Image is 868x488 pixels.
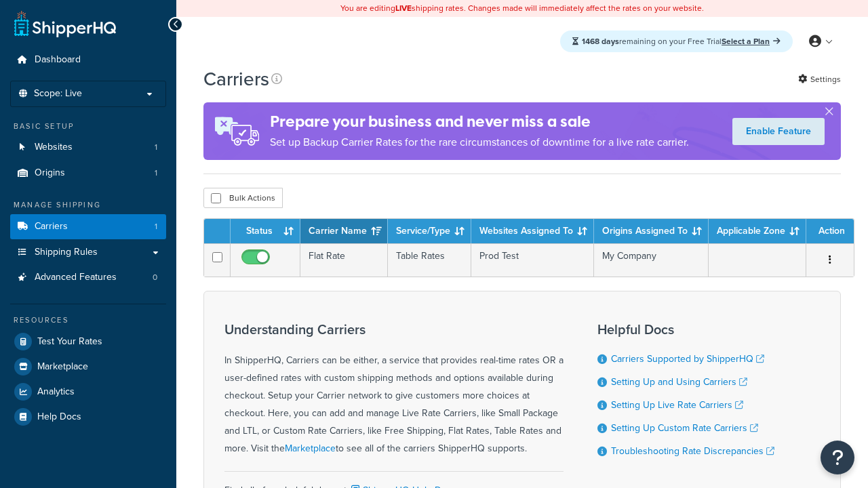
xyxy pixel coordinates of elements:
span: Analytics [37,386,75,398]
a: Test Your Rates [10,329,166,354]
b: LIVE [395,2,412,14]
th: Websites Assigned To: activate to sort column ascending [471,219,594,243]
span: 1 [155,142,157,153]
span: Advanced Features [35,272,117,283]
span: Scope: Live [34,88,82,100]
li: Carriers [10,214,166,239]
a: Carriers Supported by ShipperHQ [611,352,764,366]
a: ShipperHQ Home [14,10,116,37]
img: ad-rules-rateshop-fe6ec290ccb7230408bd80ed9643f0289d75e0ffd9eb532fc0e269fcd187b520.png [203,102,270,160]
a: Setting Up Live Rate Carriers [611,398,743,412]
td: Prod Test [471,243,594,277]
div: In ShipperHQ, Carriers can be either, a service that provides real-time rates OR a user-defined r... [224,322,564,457]
a: Troubleshooting Rate Discrepancies [611,444,774,458]
span: Origins [35,167,65,179]
h4: Prepare your business and never miss a sale [270,110,689,133]
h3: Helpful Docs [597,322,774,337]
span: Help Docs [37,411,81,423]
a: Setting Up Custom Rate Carriers [611,421,758,435]
a: Websites 1 [10,135,166,160]
li: Origins [10,161,166,186]
a: Settings [798,70,841,89]
div: remaining on your Free Trial [560,30,793,52]
th: Status: activate to sort column ascending [231,219,300,243]
button: Open Resource Center [821,441,854,474]
div: Basic Setup [10,121,166,132]
td: Table Rates [388,243,471,277]
a: Select a Plan [722,35,781,47]
div: Resources [10,314,166,326]
strong: 1468 days [582,35,619,47]
th: Applicable Zone: activate to sort column ascending [709,219,806,243]
a: Marketplace [285,441,336,455]
h3: Understanding Carriers [224,322,564,337]
span: Carriers [35,221,68,232]
a: Help Docs [10,405,166,429]
span: 0 [153,272,157,283]
a: Shipping Rules [10,240,166,265]
th: Carrier Name: activate to sort column ascending [300,219,388,243]
a: Origins 1 [10,161,166,186]
span: Test Your Rates [37,336,102,348]
th: Origins Assigned To: activate to sort column ascending [594,219,709,243]
th: Service/Type: activate to sort column ascending [388,219,471,243]
span: Marketplace [37,361,88,373]
li: Advanced Features [10,265,166,290]
td: My Company [594,243,709,277]
td: Flat Rate [300,243,388,277]
span: 1 [155,221,157,232]
h1: Carriers [203,66,269,92]
th: Action [806,219,854,243]
li: Websites [10,135,166,160]
span: Websites [35,142,73,153]
a: Carriers 1 [10,214,166,239]
button: Bulk Actions [203,188,283,208]
div: Manage Shipping [10,199,166,211]
span: Shipping Rules [35,247,98,258]
a: Setting Up and Using Carriers [611,375,747,389]
a: Enable Feature [732,118,825,145]
a: Analytics [10,380,166,404]
span: 1 [155,167,157,179]
span: Dashboard [35,54,81,66]
a: Dashboard [10,47,166,73]
p: Set up Backup Carrier Rates for the rare circumstances of downtime for a live rate carrier. [270,133,689,152]
a: Marketplace [10,354,166,379]
a: Advanced Features 0 [10,265,166,290]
